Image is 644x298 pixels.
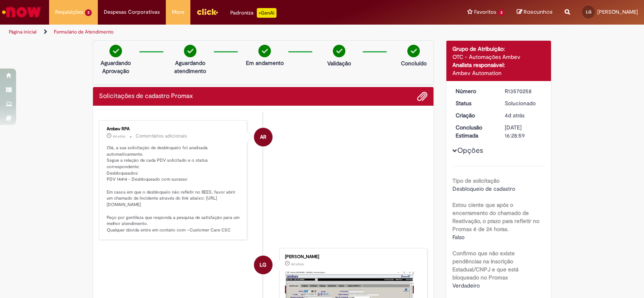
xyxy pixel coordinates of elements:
span: LG [260,255,266,275]
dt: Número [450,87,499,95]
dt: Conclusão Estimada [450,123,499,140]
span: 3 [85,9,92,16]
div: R13570258 [505,87,542,95]
div: Grupo de Atribuição: [452,45,545,53]
span: [PERSON_NAME] [597,8,638,15]
span: Favoritos [474,8,496,16]
div: Luiza Dall Pozzollo Greff [254,256,272,274]
p: Concluído [401,59,427,67]
time: 26/09/2025 13:11:28 [113,134,126,139]
b: Tipo de solicitação [452,177,500,184]
p: Aguardando Aprovação [96,59,135,75]
span: Falso [452,233,464,241]
img: check-circle-green.png [407,45,420,57]
a: Rascunhos [517,8,553,16]
span: AR [260,127,266,147]
b: Estou ciente que após o encerramento do chamado de Reativação, o prazo para refletir no Promax é ... [452,201,539,233]
div: [PERSON_NAME] [285,254,419,259]
span: 4d atrás [113,134,126,139]
img: check-circle-green.png [258,45,271,57]
span: More [172,8,184,16]
p: Em andamento [246,59,284,67]
span: LG [586,9,591,15]
p: +GenAi [257,8,277,18]
span: Desbloqueio de cadastro [452,185,515,192]
p: Olá, a sua solicitação de desbloqueio foi analisada automaticamente. Segue a relação de cada PDV ... [107,145,241,233]
ul: Trilhas de página [6,25,423,40]
div: [DATE] 16:28:59 [505,123,542,140]
div: Padroniza [230,8,277,18]
span: 4d atrás [505,112,524,119]
img: check-circle-green.png [109,45,122,57]
h2: Solicitações de cadastro Promax Histórico de tíquete [99,93,193,100]
time: 26/09/2025 11:51:17 [291,262,304,267]
div: 26/09/2025 11:51:20 [505,111,542,119]
time: 26/09/2025 11:51:20 [505,112,524,119]
p: Aguardando atendimento [171,59,210,75]
img: click_logo_yellow_360x200.png [196,6,218,18]
span: Verdadeiro [452,282,480,289]
img: check-circle-green.png [184,45,196,57]
small: Comentários adicionais [136,133,187,140]
span: Requisições [55,8,83,16]
img: check-circle-green.png [333,45,345,57]
p: Validação [327,59,351,67]
button: Adicionar anexos [417,91,427,102]
b: Confirmo que não existe pendências na Inscrição Estadual/CNPJ e que está bloqueado no Promax [452,250,518,281]
div: Solucionado [505,99,542,107]
dt: Criação [450,111,499,119]
div: Ambev Automation [452,69,545,77]
a: Página inicial [9,29,37,35]
div: OTC - Automações Ambev [452,53,545,61]
div: Ambev RPA [254,128,272,146]
span: Rascunhos [524,8,553,16]
img: ServiceNow [1,4,42,20]
span: 4d atrás [291,262,304,267]
div: Ambev RPA [107,127,241,131]
span: 3 [498,9,505,16]
div: Analista responsável: [452,61,545,69]
span: Despesas Corporativas [104,8,160,16]
dt: Status [450,99,499,107]
a: Formulário de Atendimento [54,29,114,35]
